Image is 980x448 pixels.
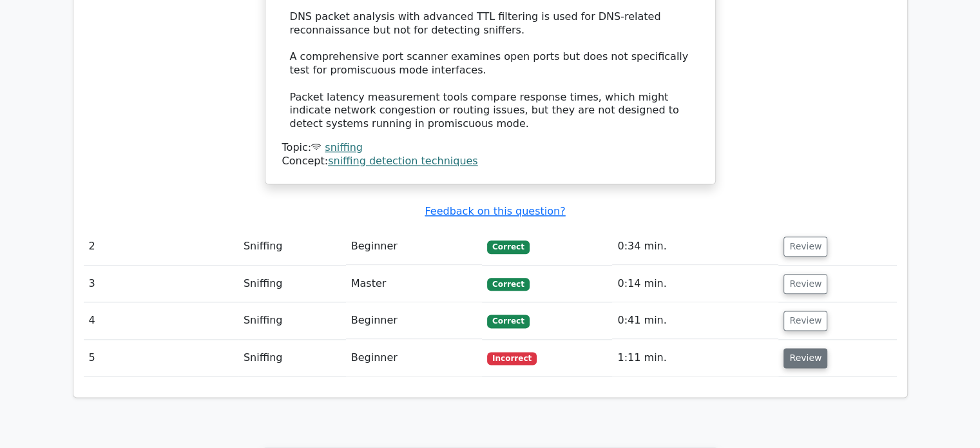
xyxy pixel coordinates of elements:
div: Concept: [282,155,698,168]
span: Correct [487,315,529,327]
td: Beginner [346,302,483,339]
td: 0:14 min. [612,266,778,302]
td: 2 [84,228,238,265]
a: sniffing detection techniques [328,155,478,167]
span: Incorrect [487,352,537,365]
button: Review [783,311,827,331]
td: Sniffing [238,266,346,302]
td: Beginner [346,228,483,265]
td: 0:34 min. [612,228,778,265]
a: sniffing [325,141,363,153]
td: 5 [84,340,238,376]
td: Sniffing [238,302,346,339]
button: Review [783,237,827,257]
button: Review [783,274,827,294]
td: Sniffing [238,228,346,265]
td: 4 [84,302,238,339]
td: Master [346,266,483,302]
td: 1:11 min. [612,340,778,376]
div: Topic: [282,141,698,155]
td: 0:41 min. [612,302,778,339]
a: Feedback on this question? [425,205,565,217]
button: Review [783,348,827,368]
td: Sniffing [238,340,346,376]
span: Correct [487,240,529,253]
td: Beginner [346,340,483,376]
span: Correct [487,278,529,291]
td: 3 [84,266,238,302]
